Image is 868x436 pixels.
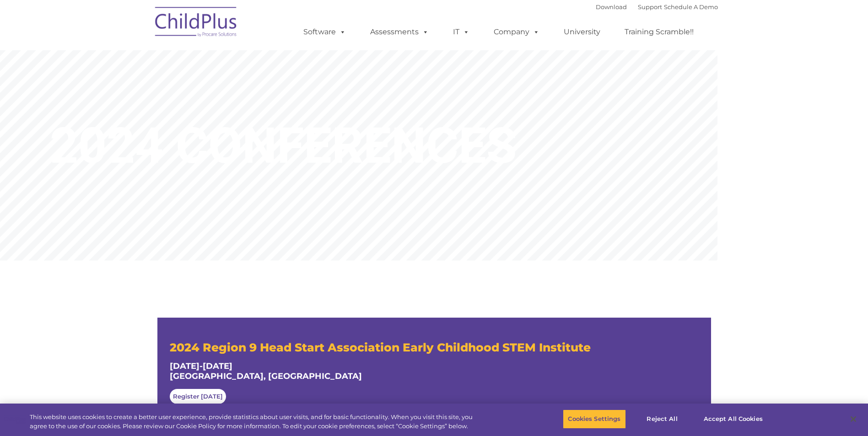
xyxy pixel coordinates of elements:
[30,413,477,431] div: This website uses cookies to create a better user experience, provide statistics about user visit...
[294,23,355,41] a: Software
[615,23,703,41] a: Training Scramble!!
[361,23,438,41] a: Assessments
[555,23,609,41] a: University
[485,23,549,41] a: Company
[596,3,627,11] a: Download
[170,389,226,404] a: Register [DATE]
[170,361,699,381] h4: [DATE]-[DATE] [GEOGRAPHIC_DATA], [GEOGRAPHIC_DATA]
[444,23,479,41] a: IT
[699,409,768,429] button: Accept All Cookies
[634,409,691,429] button: Reject All
[638,3,662,11] a: Support
[664,3,718,11] a: Schedule A Demo
[50,135,517,157] rs-layer: 2024 CONFERENCES
[596,3,718,11] font: |
[563,409,625,429] button: Cookies Settings
[843,409,863,429] button: Close
[170,340,699,354] h3: 2024 Region 9 Head Start Association Early Childhood STEM Institute
[151,0,242,46] img: ChildPlus by Procare Solutions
